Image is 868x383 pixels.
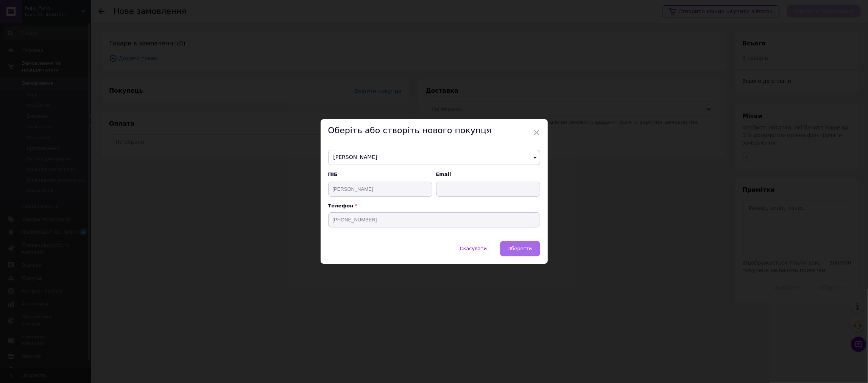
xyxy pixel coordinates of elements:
[500,241,540,256] button: Зберегти
[328,150,540,165] span: [PERSON_NAME]
[328,203,540,209] p: Телефон
[452,241,495,256] button: Скасувати
[321,119,548,142] div: Оберіть або створіть нового покупця
[328,212,540,227] input: +38 096 0000000
[460,246,487,251] span: Скасувати
[328,171,432,178] span: ПІБ
[436,171,540,178] span: Email
[508,246,532,251] span: Зберегти
[533,126,540,139] span: ×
